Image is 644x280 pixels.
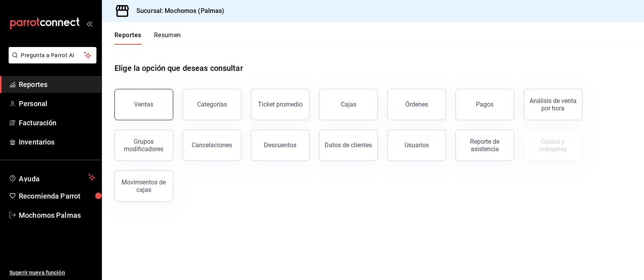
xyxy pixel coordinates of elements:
[405,101,428,108] div: Órdenes
[529,138,577,153] div: Costos y márgenes
[134,101,154,108] div: Ventas
[476,101,494,108] div: Pagos
[114,170,173,202] button: Movimientos de cajas
[319,130,378,161] button: Datos de clientes
[258,101,303,108] div: Ticket promedio
[5,57,96,65] a: Pregunta a Parrot AI
[120,138,168,153] div: Grupos modificadores
[529,97,577,112] div: Análisis de venta por hora
[387,89,446,120] button: Órdenes
[264,141,297,149] div: Descuentos
[154,31,181,45] button: Resumen
[251,89,310,120] button: Ticket promedio
[405,141,429,149] div: Usuarios
[114,62,243,74] h1: Elige la opción que deseas consultar
[192,141,232,149] div: Cancelaciones
[183,130,241,161] button: Cancelaciones
[251,130,310,161] button: Descuentos
[455,130,514,161] button: Reporte de asistencia
[114,31,181,45] div: navigation tabs
[19,117,95,128] span: Facturación
[19,210,95,220] span: Mochomos Palmas
[9,269,95,277] span: Sugerir nueva función
[9,47,96,63] button: Pregunta a Parrot AI
[325,141,372,149] div: Datos de clientes
[183,89,241,120] button: Categorías
[319,89,378,120] a: Cajas
[130,6,225,16] h3: Sucursal: Mochomos (Palmas)
[19,98,95,109] span: Personal
[197,101,227,108] div: Categorías
[120,179,168,193] div: Movimientos de cajas
[524,130,582,161] button: Contrata inventarios para ver este reporte
[19,137,95,147] span: Inventarios
[21,51,84,60] span: Pregunta a Parrot AI
[86,20,93,27] button: open_drawer_menu
[114,31,141,45] button: Reportes
[19,191,95,201] span: Recomienda Parrot
[461,138,509,153] div: Reporte de asistencia
[114,89,173,120] button: Ventas
[524,89,582,120] button: Análisis de venta por hora
[387,130,446,161] button: Usuarios
[341,100,357,109] div: Cajas
[455,89,514,120] button: Pagos
[114,130,173,161] button: Grupos modificadores
[19,79,95,90] span: Reportes
[19,173,85,182] span: Ayuda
